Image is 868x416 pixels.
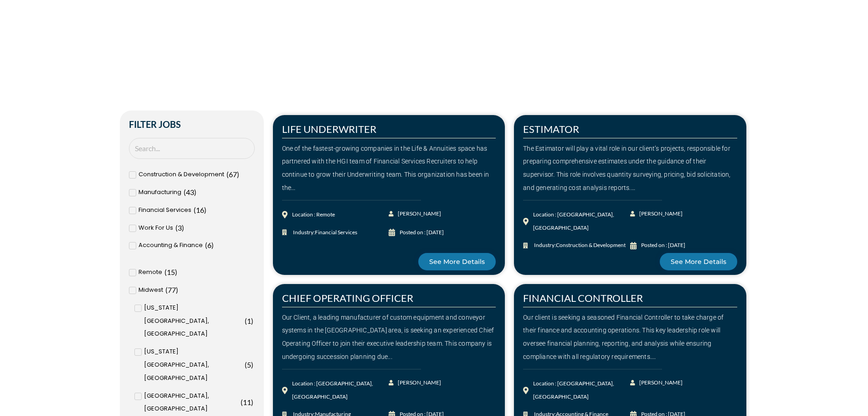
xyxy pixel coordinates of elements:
[139,186,181,199] span: Manufacturing
[196,205,204,214] span: 16
[671,258,726,265] span: See More Details
[243,398,251,406] span: 11
[637,207,683,221] span: [PERSON_NAME]
[164,268,167,276] span: (
[523,142,737,195] div: The Estimator will play a vital role in our client’s projects, responsible for preparing comprehe...
[186,188,194,196] span: 43
[176,285,178,294] span: )
[129,138,255,159] input: Search Job
[292,208,335,221] div: Location : Remote
[533,208,630,235] div: Location : [GEOGRAPHIC_DATA], [GEOGRAPHIC_DATA]
[139,284,163,297] span: Midwest
[129,120,255,129] h2: Filter Jobs
[247,316,251,325] span: 1
[282,292,413,304] a: CHIEF OPERATING OFFICER
[167,268,175,276] span: 15
[282,142,496,195] div: One of the fastest-growing companies in the Life & Annuities space has partnered with the HGI tea...
[144,301,242,341] span: [US_STATE][GEOGRAPHIC_DATA], [GEOGRAPHIC_DATA]
[226,170,229,179] span: (
[315,229,357,236] span: Financial Services
[641,239,685,252] div: Posted on : [DATE]
[660,253,737,270] a: See More Details
[291,226,357,239] span: Industry:
[523,292,643,304] a: FINANCIAL CONTROLLER
[389,376,442,390] a: [PERSON_NAME]
[211,241,214,249] span: )
[532,239,626,252] span: Industry:
[556,242,626,248] span: Construction & Development
[139,239,203,252] span: Accounting & Finance
[418,253,496,270] a: See More Details
[637,376,683,390] span: [PERSON_NAME]
[175,223,178,232] span: (
[429,258,485,265] span: See More Details
[251,398,253,406] span: )
[205,241,207,249] span: (
[533,377,630,404] div: Location : [GEOGRAPHIC_DATA], [GEOGRAPHIC_DATA]
[168,285,176,294] span: 77
[204,205,206,214] span: )
[229,170,237,179] span: 67
[523,239,630,252] a: Industry:Construction & Development
[282,123,376,135] a: LIFE UNDERWRITER
[395,207,441,221] span: [PERSON_NAME]
[389,207,442,221] a: [PERSON_NAME]
[194,205,196,214] span: (
[144,345,242,384] span: [US_STATE][GEOGRAPHIC_DATA], [GEOGRAPHIC_DATA]
[139,204,191,217] span: Financial Services
[630,376,683,390] a: [PERSON_NAME]
[292,377,389,404] div: Location : [GEOGRAPHIC_DATA], [GEOGRAPHIC_DATA]
[282,311,496,363] div: Our Client, a leading manufacturer of custom equipment and conveyor systems in the [GEOGRAPHIC_DA...
[241,398,243,406] span: (
[523,311,737,363] div: Our client is seeking a seasoned Financial Controller to take charge of their finance and account...
[184,188,186,196] span: (
[400,226,444,239] div: Posted on : [DATE]
[237,170,239,179] span: )
[282,226,389,239] a: Industry:Financial Services
[251,316,253,325] span: )
[139,168,224,181] span: Construction & Development
[165,285,168,294] span: (
[144,390,238,416] span: [GEOGRAPHIC_DATA], [GEOGRAPHIC_DATA]
[245,360,247,369] span: (
[395,376,441,390] span: [PERSON_NAME]
[207,241,211,249] span: 6
[139,221,173,235] span: Work For Us
[178,223,182,232] span: 3
[630,207,683,221] a: [PERSON_NAME]
[194,188,196,196] span: )
[245,316,247,325] span: (
[175,268,177,276] span: )
[182,223,184,232] span: )
[139,266,162,279] span: Remote
[247,360,251,369] span: 5
[251,360,253,369] span: )
[523,123,579,135] a: ESTIMATOR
